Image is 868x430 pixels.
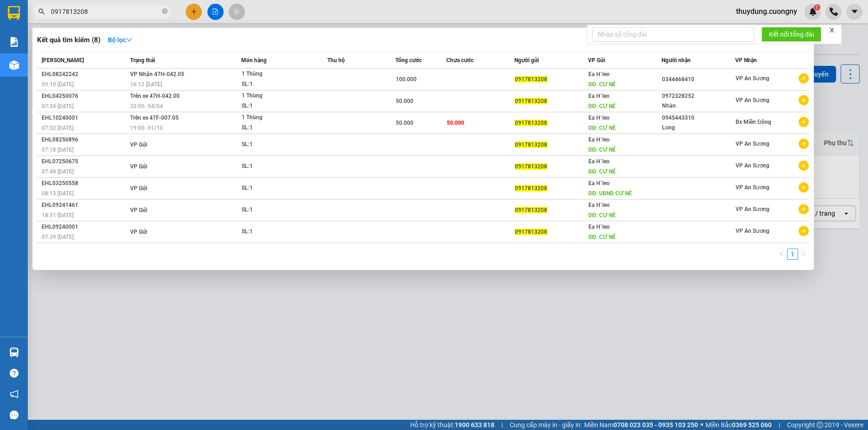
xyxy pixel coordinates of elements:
[130,207,147,213] span: VP Gửi
[42,81,74,88] span: 09:10 [DATE]
[42,234,74,240] span: 07:39 [DATE]
[787,249,798,259] a: 1
[100,32,140,47] button: Bộ lọcdown
[588,93,610,99] span: Ea H`leo
[662,101,735,111] div: Nhàn
[735,57,757,64] span: VP Nhận
[395,57,422,64] span: Tổng cước
[42,70,127,79] div: EHL08242242
[799,204,809,214] span: plus-circle
[242,91,311,101] div: 1 Thùng
[799,226,809,236] span: plus-circle
[130,141,147,148] span: VP Gửi
[242,205,311,215] div: SL: 1
[588,103,616,109] span: DĐ: CƯ NÉ
[829,27,835,33] span: close
[242,161,311,172] div: SL: 1
[42,113,127,123] div: EHL10240001
[242,113,311,123] div: 1 Thùng
[10,390,19,398] span: notification
[588,81,616,88] span: DĐ: CƯ NÉ
[779,251,784,257] span: left
[769,29,814,39] span: Kết nối tổng đài
[241,57,267,64] span: Món hàng
[396,120,413,126] span: 50.000
[588,168,616,175] span: DĐ: CƯ NÉ
[10,411,19,419] span: message
[799,95,809,105] span: plus-circle
[662,91,735,101] div: 0972328252
[588,180,610,186] span: Ea H`leo
[162,8,168,14] span: close-circle
[515,163,547,170] span: 0917813208
[662,123,735,133] div: Long
[515,76,547,83] span: 0917813208
[588,234,616,240] span: DĐ: CƯ NÉ
[588,125,616,131] span: DĐ: CƯ NÉ
[588,115,610,121] span: Ea H`leo
[588,57,605,64] span: VP Gửi
[588,158,610,165] span: Ea H`leo
[588,190,632,197] span: DĐ: UBND CƯ NÉ
[8,6,20,20] img: logo-vxr
[798,249,809,260] li: Next Page
[108,36,132,44] strong: Bộ lọc
[42,200,127,210] div: EHL09241461
[588,71,610,77] span: Ea H`leo
[799,182,809,193] span: plus-circle
[588,147,616,153] span: DĐ: CƯ NÉ
[776,249,787,260] li: Previous Page
[787,249,798,260] li: 1
[662,75,735,84] div: 0344468410
[42,135,127,145] div: EHL08250896
[662,57,691,64] span: Người nhận
[242,123,311,133] div: SL: 1
[801,251,806,257] span: right
[736,162,769,169] span: VP An Sương
[588,136,610,143] span: Ea H`leo
[42,222,127,232] div: EHL09240001
[396,76,417,83] span: 100.000
[42,57,84,64] span: [PERSON_NAME]
[38,8,45,15] span: search
[242,79,311,90] div: SL: 1
[130,185,147,192] span: VP Gửi
[446,57,474,64] span: Chưa cước
[242,140,311,150] div: SL: 1
[327,57,345,64] span: Thu hộ
[130,93,180,99] span: Trên xe 47H-042.00
[42,190,74,197] span: 08:13 [DATE]
[130,115,179,121] span: Trên xe 47F-007.05
[736,141,769,147] span: VP An Sương
[798,249,809,260] button: right
[514,57,539,64] span: Người gửi
[588,202,610,208] span: Ea H`leo
[162,7,168,16] span: close-circle
[515,185,547,192] span: 0917813208
[242,101,311,111] div: SL: 1
[799,117,809,127] span: plus-circle
[42,91,127,101] div: EHL04250076
[242,69,311,79] div: 1 Thùng
[588,224,610,230] span: Ea H`leo
[799,139,809,149] span: plus-circle
[592,27,754,42] input: Nhập số tổng đài
[515,207,547,213] span: 0917813208
[662,113,735,123] div: 0945443310
[9,60,19,70] img: warehouse-icon
[242,227,311,237] div: SL: 1
[736,97,769,103] span: VP An Sương
[51,6,160,17] input: Tìm tên, số ĐT hoặc mã đơn
[736,228,769,234] span: VP An Sương
[130,229,147,235] span: VP Gửi
[736,75,769,82] span: VP An Sương
[799,160,809,171] span: plus-circle
[130,81,162,88] span: 16:12 [DATE]
[42,157,127,167] div: EHL07250675
[130,57,155,64] span: Trạng thái
[42,212,74,218] span: 18:31 [DATE]
[515,229,547,235] span: 0917813208
[42,125,74,131] span: 07:32 [DATE]
[762,27,821,42] button: Kết nối tổng đài
[130,163,147,170] span: VP Gửi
